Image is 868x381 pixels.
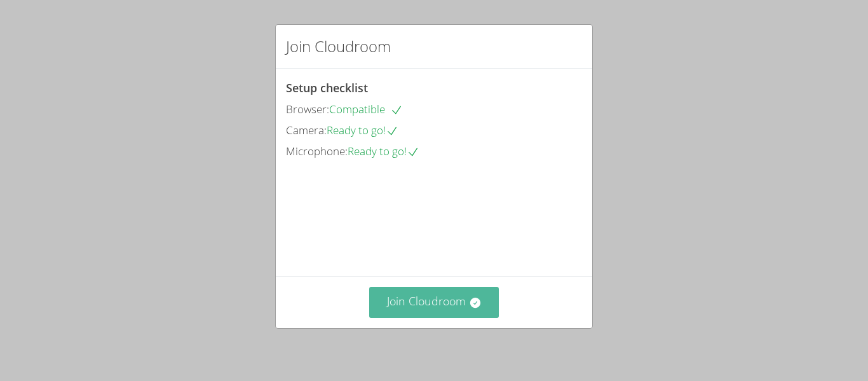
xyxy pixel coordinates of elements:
span: Browser: [286,102,329,116]
span: Setup checklist [286,80,368,95]
span: Microphone: [286,144,348,158]
span: Camera: [286,123,327,137]
h2: Join Cloudroom [286,35,391,58]
span: Ready to go! [348,144,419,158]
button: Join Cloudroom [369,287,499,318]
span: Ready to go! [327,123,398,137]
span: Compatible [329,102,403,116]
